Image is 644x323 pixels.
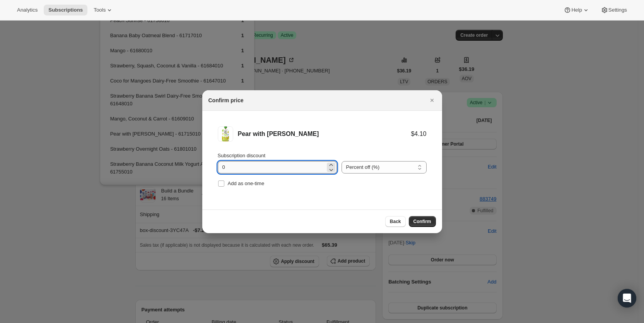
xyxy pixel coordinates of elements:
span: Back [390,218,401,225]
div: Pear with [PERSON_NAME] [238,130,411,138]
button: Tools [89,5,118,15]
button: Help [559,5,594,15]
span: Analytics [17,7,38,13]
span: Add as one-time [228,180,265,186]
span: Subscriptions [48,7,83,13]
div: $4.10 [411,130,426,138]
span: Tools [94,7,106,13]
span: Settings [608,7,627,13]
button: Back [385,216,406,227]
div: Open Intercom Messenger [618,289,636,308]
span: Help [571,7,582,13]
button: Subscriptions [44,5,87,15]
img: Pear with Ginger [218,126,233,142]
button: Settings [596,5,632,15]
span: Confirm [413,218,431,225]
span: Subscription discount [218,153,266,158]
button: Close [427,95,437,106]
button: Analytics [12,5,42,15]
button: Confirm [409,216,436,227]
h2: Confirm price [208,96,244,104]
